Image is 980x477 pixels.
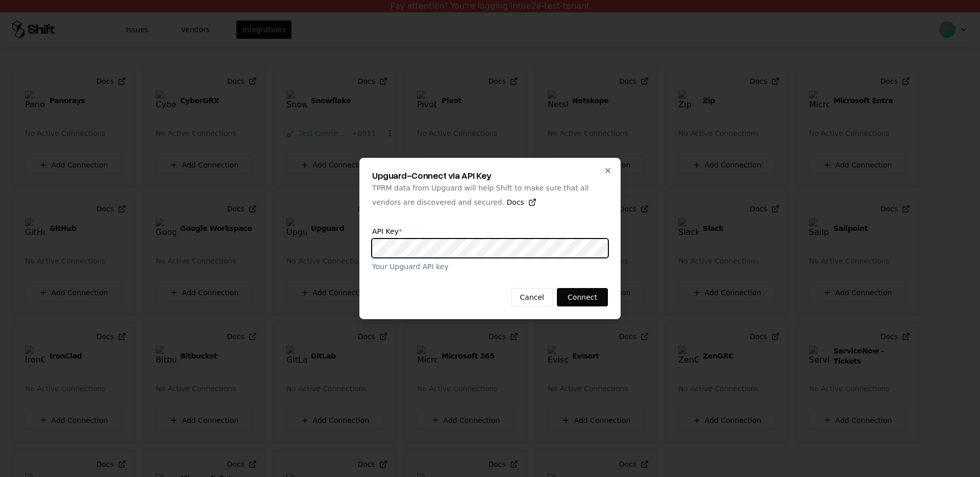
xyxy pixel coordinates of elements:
[372,261,608,272] p: Your Upguard API key
[372,228,608,235] label: API Key
[557,288,608,306] button: Connect
[511,288,553,306] button: Cancel
[372,183,608,211] p: TPRM data from Upguard will help Shift to make sure that all vendors are discovered and secured.
[372,171,608,180] h2: Upguard - Connect via API Key
[507,193,536,211] button: Docs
